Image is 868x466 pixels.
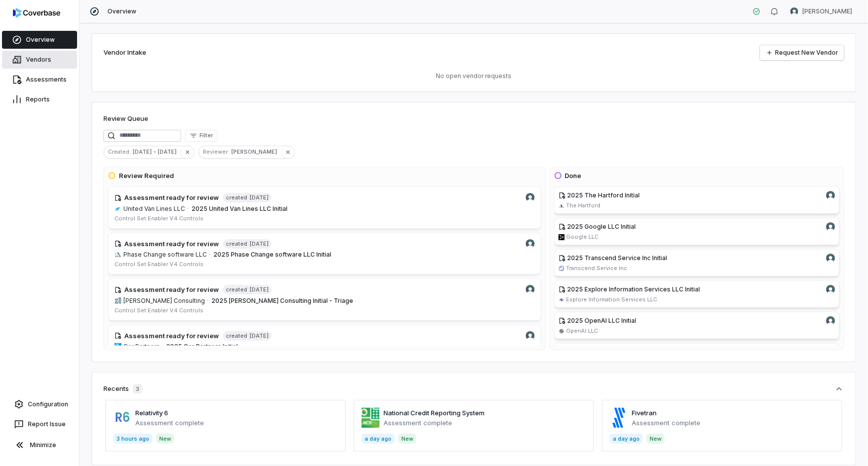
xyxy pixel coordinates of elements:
span: [DATE] [249,332,269,340]
span: Control Set: Enabler V4 Controls [114,215,203,222]
span: Filter [199,132,213,139]
span: Control Set: Enabler V4 Controls [114,307,203,314]
img: Nic Weilbacher avatar [526,285,535,294]
span: [DATE] [249,194,269,201]
a: Assessments [2,71,77,89]
a: 2025 OpenAI LLC InitialNic Weilbacher avataropenai.comOpenAI LLC [554,312,840,339]
span: created [226,240,247,248]
a: Nic Weilbacher avatarAssessment ready for reviewcreated[DATE]unitedvanlines.comUnited Van Lines L... [108,186,541,229]
span: 2025 OpenAI LLC Initial [568,317,637,324]
span: Cor Partners [123,343,160,351]
h3: Review Required [119,171,174,181]
a: 2025 Transcend Service Inc InitialNic Weilbacher avatartranscendservice.comTranscend Service Inc [554,249,840,277]
img: Nic Weilbacher avatar [526,193,535,202]
span: OpenAI LLC [567,327,598,335]
button: Recents3 [103,384,844,394]
button: Filter [185,130,217,142]
button: Report Issue [4,415,75,433]
img: Nic Weilbacher avatar [526,331,535,340]
span: created [226,332,247,340]
span: [DATE] [249,286,269,293]
span: [PERSON_NAME] [231,147,281,156]
span: The Hartford [567,202,601,209]
a: Vendors [2,51,77,69]
span: United Van Lines LLC [123,205,185,213]
span: Control Set: Enabler V4 Controls [114,261,203,268]
a: 2025 EagleView Technologies Inc. InitialNic Weilbacher avatar [554,343,840,371]
img: Nic Weilbacher avatar [826,254,835,263]
button: Minimize [4,435,75,455]
a: Configuration [4,395,75,413]
button: Nic Weilbacher avatar[PERSON_NAME] [784,4,858,19]
span: Explore Information Services LLC [567,296,658,303]
img: Nic Weilbacher avatar [826,285,835,294]
a: Request New Vendor [760,45,844,60]
h3: Done [565,171,581,181]
a: Nic Weilbacher avatarAssessment ready for reviewcreated[DATE]corpartners.comCor Partners·2025 Cor... [108,325,541,367]
img: Nic Weilbacher avatar [826,316,835,325]
span: Created : [104,147,133,156]
span: · [162,343,163,351]
img: Nic Weilbacher avatar [826,191,835,200]
img: Nic Weilbacher avatar [826,222,835,231]
p: No open vendor requests [103,72,844,80]
span: created [226,194,247,201]
h4: Assessment ready for review [124,285,219,295]
span: 2025 [PERSON_NAME] Consulting Initial - Triage [211,297,353,304]
h4: Assessment ready for review [124,193,219,203]
span: [DATE] - [DATE] [133,147,181,156]
span: 2025 Transcend Service Inc Initial [568,254,668,262]
a: 2025 Google LLC InitialNic Weilbacher avatarx.company/projects/bellwetherGoogle LLC [554,218,840,245]
a: 2025 Explore Information Services LLC InitialNic Weilbacher avatarexploredata.comExplore Informat... [554,280,840,308]
span: 2025 United Van Lines LLC Initial [192,205,288,212]
span: Reviewer : [199,147,231,156]
div: Recents [103,384,142,394]
a: Relativity 6 [135,409,168,417]
h1: Review Queue [103,114,148,124]
a: 2025 The Hartford InitialNic Weilbacher avatarthehartford.comThe Hartford [554,186,840,214]
a: Nic Weilbacher avatarAssessment ready for reviewcreated[DATE]rimkus.com[PERSON_NAME] Consulting·2... [108,279,541,321]
a: National Credit Reporting System [384,409,484,417]
span: 2025 Explore Information Services LLC Initial [568,285,700,293]
span: [PERSON_NAME] Consulting [123,297,205,305]
span: 2025 The Hartford Initial [568,191,640,199]
span: Overview [107,7,136,15]
span: 3 [133,384,142,394]
span: [DATE] [249,240,269,248]
img: logo-D7KZi-bG.svg [13,8,60,18]
a: Reports [2,91,77,108]
span: [PERSON_NAME] [802,7,852,15]
span: 2025 Google LLC Initial [568,223,636,230]
span: · [207,297,208,305]
a: Nic Weilbacher avatarAssessment ready for reviewcreated[DATE]phasechange.aiPhase Change software ... [108,233,541,275]
h4: Assessment ready for review [124,239,219,249]
span: · [209,251,210,259]
img: Nic Weilbacher avatar [790,7,798,15]
a: Fivetran [632,409,657,417]
span: 2025 Cor Partners Initial [166,343,238,350]
span: Transcend Service Inc [567,265,628,272]
span: Phase Change software LLC [123,251,207,259]
a: Overview [2,31,77,49]
span: 2025 Phase Change software LLC Initial [213,251,331,258]
span: · [187,205,189,213]
span: Google LLC [567,233,599,241]
h2: Vendor Intake [103,48,146,58]
span: created [226,286,247,293]
img: Nic Weilbacher avatar [526,239,535,248]
h4: Assessment ready for review [124,331,219,341]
